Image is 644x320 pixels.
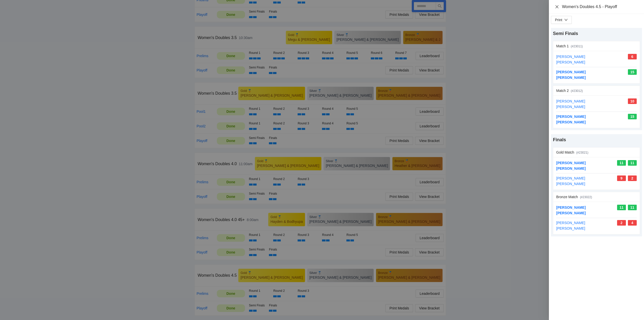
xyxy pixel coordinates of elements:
[564,18,568,22] span: down
[555,17,562,23] div: Print
[555,5,559,9] span: close
[556,211,586,215] a: [PERSON_NAME]
[556,115,586,119] a: [PERSON_NAME]
[628,98,637,104] div: 10
[556,120,586,124] a: [PERSON_NAME]
[556,161,586,165] a: [PERSON_NAME]
[617,175,626,181] div: 9
[551,16,572,24] button: Print
[556,44,569,48] span: Match 1
[628,220,637,226] div: 4
[562,4,638,10] div: Women's Doubles 4.5 - Playoff
[617,205,626,210] div: 11
[553,30,640,37] div: Semi Finals
[576,151,588,154] span: (# 23021 )
[556,99,585,103] a: [PERSON_NAME]
[556,70,586,74] a: [PERSON_NAME]
[556,166,586,170] a: [PERSON_NAME]
[556,182,585,186] a: [PERSON_NAME]
[556,76,586,80] a: [PERSON_NAME]
[580,195,592,199] span: (# 23022 )
[628,205,637,210] div: 11
[571,45,583,48] span: (# 23011 )
[556,105,585,109] a: [PERSON_NAME]
[556,60,585,64] a: [PERSON_NAME]
[555,5,559,9] button: Close
[556,205,586,209] a: [PERSON_NAME]
[628,69,637,75] div: 15
[556,195,578,199] span: Bronze Match
[628,114,637,119] div: 15
[617,160,626,166] div: 11
[571,89,583,93] span: (# 23012 )
[556,226,585,230] a: [PERSON_NAME]
[628,160,637,166] div: 11
[553,136,640,143] div: Finals
[556,89,569,93] span: Match 2
[617,220,626,226] div: 2
[556,150,574,154] span: Gold Match
[556,221,585,225] a: [PERSON_NAME]
[556,55,585,59] a: [PERSON_NAME]
[628,175,637,181] div: 2
[628,54,637,59] div: 6
[556,176,585,180] a: [PERSON_NAME]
